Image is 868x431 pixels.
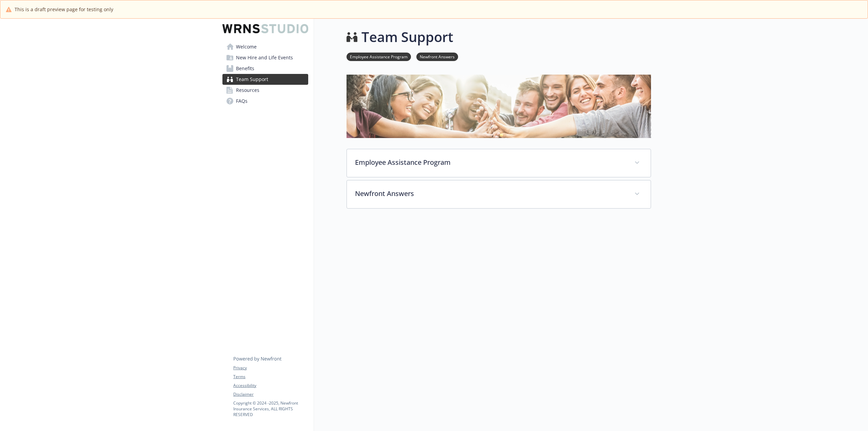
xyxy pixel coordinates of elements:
[222,52,308,63] a: New Hire and Life Events
[222,74,308,85] a: Team Support
[236,96,248,106] span: FAQs
[347,149,651,177] div: Employee Assistance Program
[236,85,259,96] span: Resources
[222,96,308,106] a: FAQs
[222,63,308,74] a: Benefits
[236,41,257,52] span: Welcome
[355,189,626,199] p: Newfront Answers
[236,52,293,63] span: New Hire and Life Events
[233,374,308,380] a: Terms
[347,53,411,60] a: Employee Assistance Program
[233,391,308,397] a: Disclaimer
[222,85,308,96] a: Resources
[233,365,308,371] a: Privacy
[236,74,268,85] span: Team Support
[222,41,308,52] a: Welcome
[347,75,651,138] img: team support page banner
[361,27,453,47] h1: Team Support
[236,63,254,74] span: Benefits
[15,6,113,13] span: This is a draft preview page for testing only
[416,53,458,60] a: Newfront Answers
[233,383,308,389] a: Accessibility
[233,400,308,417] p: Copyright © 2024 - 2025 , Newfront Insurance Services, ALL RIGHTS RESERVED
[355,157,626,168] p: Employee Assistance Program
[347,180,651,208] div: Newfront Answers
